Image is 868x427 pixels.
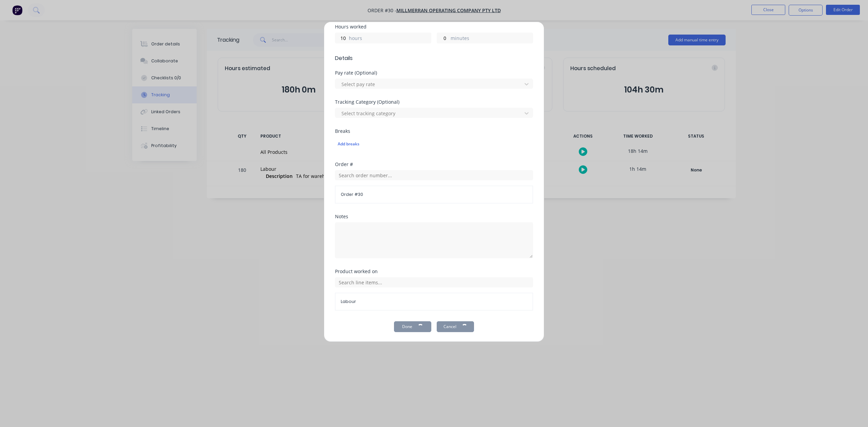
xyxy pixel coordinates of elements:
[335,129,533,134] div: Breaks
[335,170,533,180] input: Search order number...
[394,321,431,332] button: Done
[335,277,533,287] input: Search line items...
[338,140,530,148] div: Add breaks
[335,269,533,274] div: Product worked on
[335,54,533,62] span: Details
[451,35,533,43] label: minutes
[341,299,527,305] span: Labour
[335,162,533,167] div: Order #
[335,214,533,219] div: Notes
[335,100,533,104] div: Tracking Category (Optional)
[349,35,431,43] label: hours
[437,33,449,43] input: 0
[335,33,347,43] input: 0
[437,321,474,332] button: Cancel
[335,70,533,75] div: Pay rate (Optional)
[335,24,533,29] div: Hours worked
[341,191,527,198] span: Order # 30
